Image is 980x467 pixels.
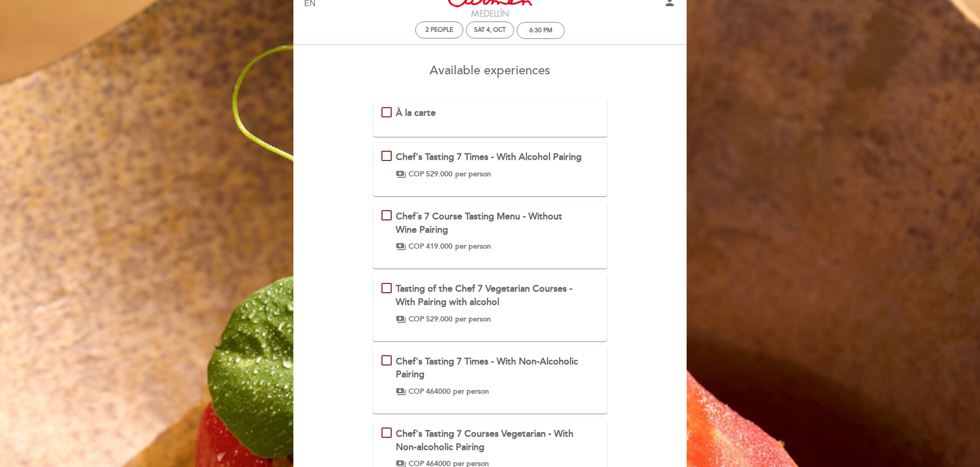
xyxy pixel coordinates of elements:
[396,169,406,179] span: payments
[455,241,491,252] span: per person
[425,26,453,34] span: 2 people
[409,314,453,324] span: COP 529.000
[381,107,599,120] md-checkbox: À la carte
[396,151,582,163] span: Chef's Tasting 7 Times - With Alcohol Pairing
[381,355,599,397] md-checkbox: Chef's Tasting 7 Times - With Non-Alcoholic Pairing payments COP 464000 per person
[396,314,406,324] span: payments
[453,387,489,397] span: per person
[396,283,572,308] span: Tasting of the Chef 7 Vegetarian Courses - With Pairing with alcohol
[396,356,578,380] span: Chef's Tasting 7 Times - With Non-Alcoholic Pairing
[409,387,451,397] span: COP 464000
[396,107,436,118] span: À la carte
[396,241,406,252] span: payments
[396,428,573,453] span: Chef's Tasting 7 Courses Vegetarian - With Non-alcoholic Pairing
[381,282,599,324] md-checkbox: Tasting of the Chef 7 Vegetarian Courses - With Pairing with alcohol payments COP 529.000 per person
[474,26,506,34] div: Sat 4, Oct
[396,387,406,397] span: payments
[409,241,453,252] span: COP 419.000
[455,314,491,324] span: per person
[529,27,552,34] div: 6:30 PM
[381,210,599,252] md-checkbox: Chef´s 7 Course Tasting Menu - Without Wine Pairing payments COP 419.000 per person
[455,169,491,179] span: per person
[396,211,562,235] span: Chef´s 7 Course Tasting Menu - Without Wine Pairing
[381,151,599,179] md-checkbox: Chef's Tasting 7 Times - With Alcohol Pairing payments COP 529.000 per person
[430,63,550,78] span: Available experiences
[409,169,453,179] span: COP 529.000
